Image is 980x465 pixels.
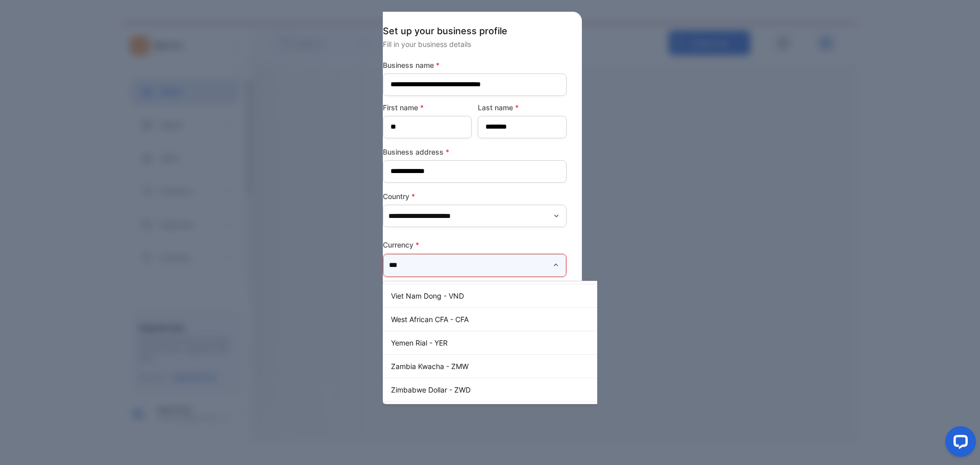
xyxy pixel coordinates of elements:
p: Fill in your business details [383,39,567,50]
label: Last name [478,102,567,113]
p: Zambia Kwacha - ZMW [391,361,637,372]
p: Yemen Rial - YER [391,337,637,348]
p: Set up your business profile [383,24,567,38]
label: First name [383,102,472,113]
iframe: LiveChat chat widget [937,422,980,465]
label: Country [383,191,567,202]
p: Viet Nam Dong - VND [391,290,637,301]
p: Zimbabwe Dollar - ZWD [391,384,637,395]
label: Currency [383,239,567,250]
label: Business name [383,60,567,70]
p: West African CFA - CFA [391,314,637,325]
label: Business address [383,146,567,157]
p: This field is required [383,279,567,292]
